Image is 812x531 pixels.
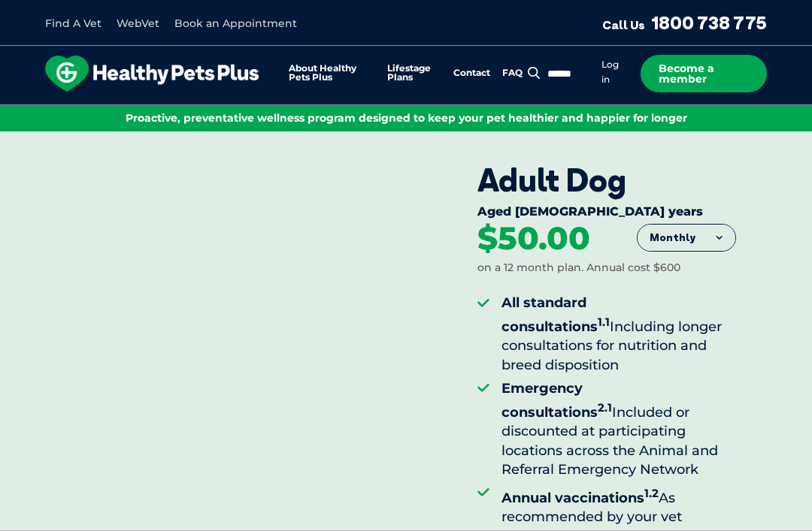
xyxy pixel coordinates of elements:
a: Contact [453,68,490,78]
li: Included or discounted at participating locations across the Animal and Referral Emergency Network [501,379,736,479]
li: Including longer consultations for nutrition and breed disposition [501,294,736,375]
a: Book an Appointment [174,17,297,30]
div: Adult Dog [477,161,736,199]
sup: 1.1 [598,315,610,329]
button: Search [525,65,544,80]
a: FAQ [502,68,523,78]
span: Call Us [602,17,645,32]
div: Aged [DEMOGRAPHIC_DATA] years [477,204,736,222]
span: Proactive, preventative wellness program designed to keep your pet healthier and happier for longer [126,111,687,125]
a: Become a member [641,55,767,92]
div: on a 12 month plan. Annual cost $600 [477,261,680,276]
strong: Annual vaccinations [501,490,659,506]
a: Lifestage Plans [387,64,441,83]
img: hpp-logo [45,56,259,92]
sup: 2.1 [598,400,612,415]
a: Call Us1800 738 775 [602,11,767,34]
a: About Healthy Pets Plus [289,64,375,83]
sup: 1.2 [644,486,659,500]
li: As recommended by your vet [501,484,736,526]
strong: All standard consultations [501,294,610,335]
a: Log in [601,59,619,86]
button: Monthly [638,225,735,252]
a: Find A Vet [45,17,101,30]
a: WebVet [117,17,159,30]
strong: Emergency consultations [501,380,612,421]
div: $50.00 [477,222,590,255]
